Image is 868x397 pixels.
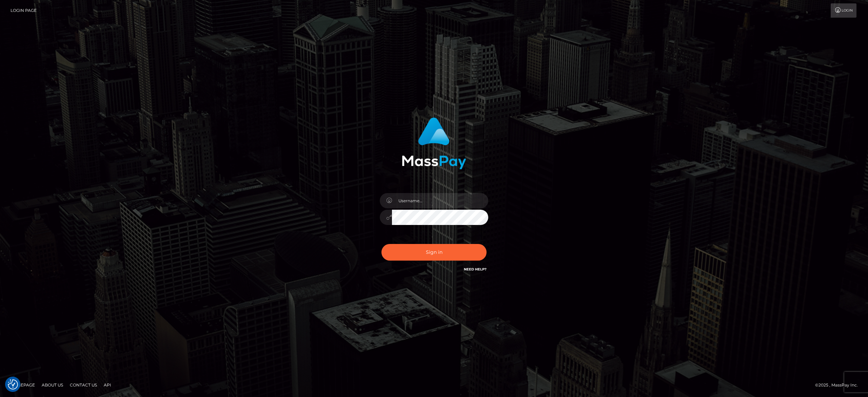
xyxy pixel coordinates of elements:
a: Login [831,3,856,18]
a: API [101,380,114,390]
a: Login Page [11,3,37,18]
img: MassPay Login [402,117,466,169]
a: Contact Us [67,380,100,390]
input: Username... [392,193,488,208]
a: About Us [39,380,66,390]
img: Revisit consent button [8,379,18,390]
a: Homepage [7,380,38,390]
button: Sign in [381,244,487,261]
div: © 2025 , MassPay Inc. [815,381,863,389]
a: Need Help? [464,267,487,271]
button: Consent Preferences [8,379,18,390]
